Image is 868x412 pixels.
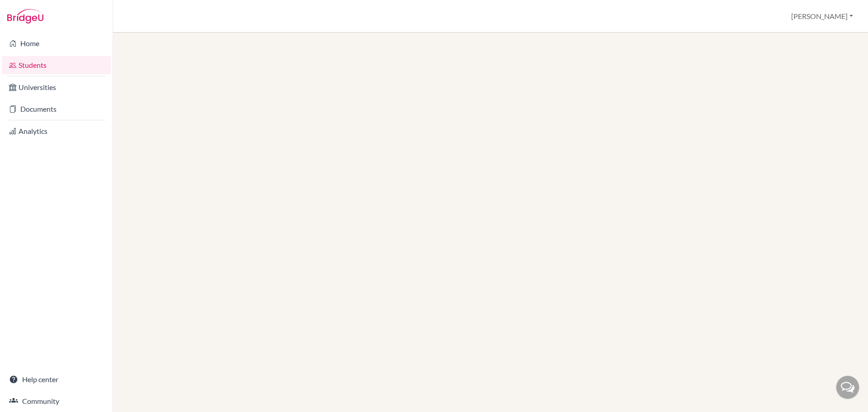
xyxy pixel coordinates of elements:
a: Documents [2,100,111,118]
a: Community [2,392,111,410]
a: Universities [2,78,111,96]
a: Help center [2,370,111,388]
a: Home [2,34,111,52]
a: Students [2,56,111,74]
img: Bridge-U [7,9,43,24]
button: [PERSON_NAME] [787,8,857,25]
a: Analytics [2,122,111,140]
